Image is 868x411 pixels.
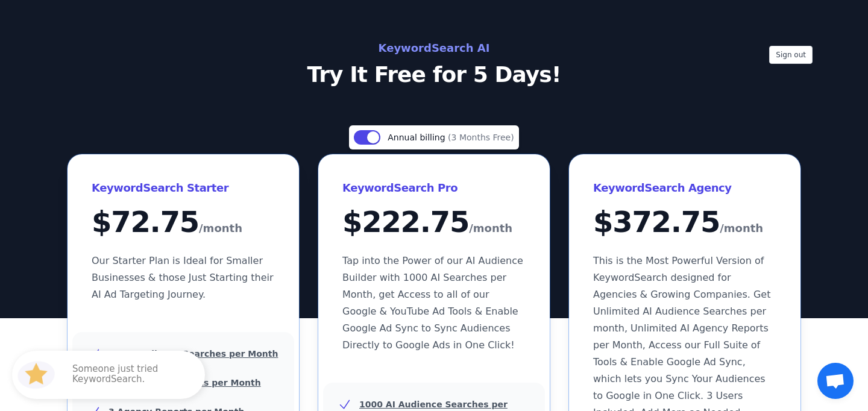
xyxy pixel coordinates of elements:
p: Someone just tried KeywordSearch. [72,364,193,386]
span: /month [720,219,763,238]
a: Open chat [817,363,854,399]
span: Tap into the Power of our AI Audience Builder with 1000 AI Searches per Month, get Access to all ... [342,255,523,351]
div: $ 72.75 [92,207,275,238]
p: Try It Free for 5 Days! [164,63,704,87]
span: Our Starter Plan is Ideal for Smaller Businesses & those Just Starting their AI Ad Targeting Jour... [92,255,274,300]
span: /month [469,219,512,238]
h3: KeywordSearch Starter [92,178,275,198]
button: Sign out [769,46,813,64]
div: $ 372.75 [593,207,776,238]
div: $ 222.75 [342,207,526,238]
img: HubSpot [14,353,58,397]
h3: KeywordSearch Pro [342,178,526,198]
h2: KeywordSearch AI [164,39,704,58]
h3: KeywordSearch Agency [593,178,776,198]
u: 10 AI Audience Searches per Month [108,349,278,359]
span: Annual billing [388,133,448,142]
span: (3 Months Free) [448,133,514,142]
span: /month [199,219,242,238]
